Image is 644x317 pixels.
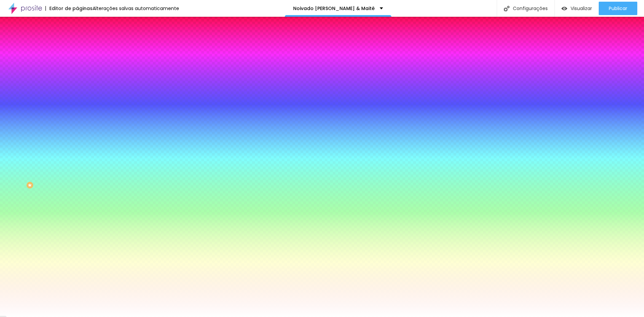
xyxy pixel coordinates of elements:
[609,6,627,11] span: Publicar
[555,2,599,15] button: Visualizar
[45,6,93,11] div: Editor de páginas
[571,6,592,11] span: Visualizar
[293,6,375,11] p: Noivado [PERSON_NAME] & Maitê
[504,6,509,11] img: Icone
[93,6,179,11] div: Alterações salvas automaticamente
[561,6,567,11] img: view-1.svg
[599,2,637,15] button: Publicar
